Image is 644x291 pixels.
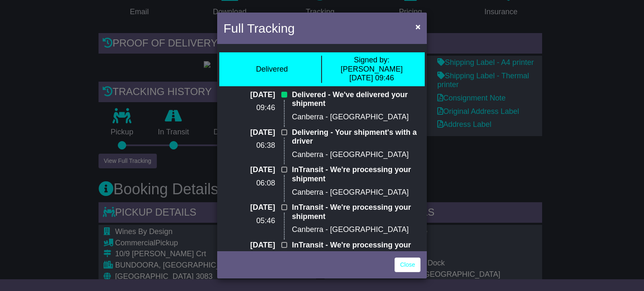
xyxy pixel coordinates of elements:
[354,56,390,64] span: Signed by:
[415,22,421,31] span: ×
[223,90,275,100] p: [DATE]
[292,150,421,160] p: Canberra - [GEOGRAPHIC_DATA]
[292,188,421,197] p: Canberra - [GEOGRAPHIC_DATA]
[223,179,275,188] p: 06:08
[223,216,275,226] p: 05:46
[256,65,288,74] div: Delivered
[411,18,425,35] button: Close
[223,128,275,137] p: [DATE]
[223,241,275,250] p: [DATE]
[292,241,421,259] p: InTransit - We're processing your shipment
[326,56,417,83] div: [PERSON_NAME] [DATE] 09:46
[223,165,275,175] p: [DATE]
[223,141,275,150] p: 06:38
[292,90,421,108] p: Delivered - We've delivered your shipment
[292,225,421,234] p: Canberra - [GEOGRAPHIC_DATA]
[223,103,275,113] p: 09:46
[292,203,421,221] p: InTransit - We're processing your shipment
[223,19,295,38] h4: Full Tracking
[292,113,421,122] p: Canberra - [GEOGRAPHIC_DATA]
[223,203,275,212] p: [DATE]
[292,165,421,183] p: InTransit - We're processing your shipment
[395,258,421,272] a: Close
[292,128,421,146] p: Delivering - Your shipment's with a driver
